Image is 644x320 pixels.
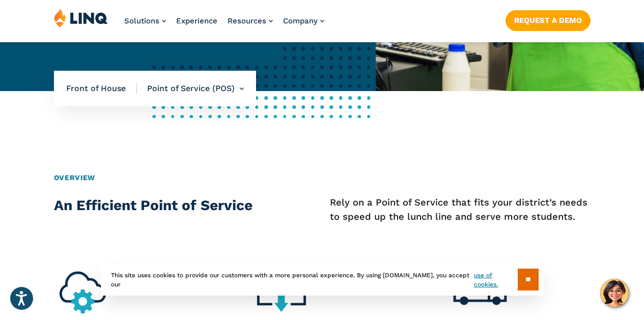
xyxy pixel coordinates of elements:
[101,264,544,296] div: This site uses cookies to provide our customers with a more personal experience. By using [DOMAIN...
[124,16,166,25] a: Solutions
[330,195,590,224] p: Rely on a Point of Service that fits your district’s needs to speed up the lunch line and serve m...
[228,16,273,25] a: Resources
[283,16,324,25] a: Company
[506,8,591,31] nav: Button Navigation
[600,279,629,307] button: Hello, have a question? Let’s chat.
[474,271,517,289] a: use of cookies.
[506,10,591,31] a: Request a Demo
[66,83,137,94] span: Front of House
[124,8,324,42] nav: Primary Navigation
[137,71,244,106] li: Point of Service (POS)
[124,16,159,25] span: Solutions
[283,16,318,25] span: Company
[54,195,268,216] h2: An Efficient Point of Service
[54,172,591,183] h2: Overview
[228,16,266,25] span: Resources
[54,8,108,27] img: LINQ | K‑12 Software
[176,16,217,25] a: Experience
